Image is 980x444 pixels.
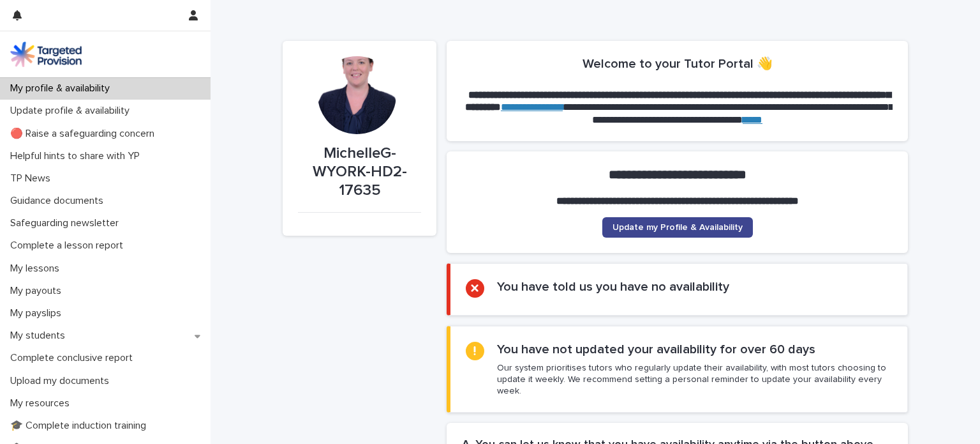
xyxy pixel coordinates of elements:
[5,240,133,252] p: Complete a lesson report
[5,105,140,117] p: Update profile & availability
[5,307,71,319] p: My payslips
[5,375,119,387] p: Upload my documents
[5,285,71,297] p: My payouts
[5,397,80,410] p: My resources
[612,223,743,232] span: Update my Profile & Availability
[5,128,165,140] p: 🔴 Raise a safeguarding concern
[5,195,114,207] p: Guidance documents
[5,263,70,275] p: My lessons
[5,352,143,364] p: Complete conclusive report
[497,342,815,357] h2: You have not updated your availability for over 60 days
[5,330,75,342] p: My students
[5,217,129,229] p: Safeguarding newsletter
[497,362,892,397] p: Our system prioritises tutors who regularly update their availability, with most tutors choosing ...
[298,144,421,199] p: MichelleG-WYORK-HD2-17635
[497,279,729,295] h2: You have told us you have no availability
[583,56,773,72] h2: Welcome to your Tutor Portal 👋
[5,82,120,95] p: My profile & availability
[5,172,61,185] p: TP News
[5,420,156,432] p: 🎓 Complete induction training
[5,150,150,162] p: Helpful hints to share with YP
[602,217,753,238] a: Update my Profile & Availability
[10,42,82,67] img: M5nRWzHhSzIhMunXDL62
